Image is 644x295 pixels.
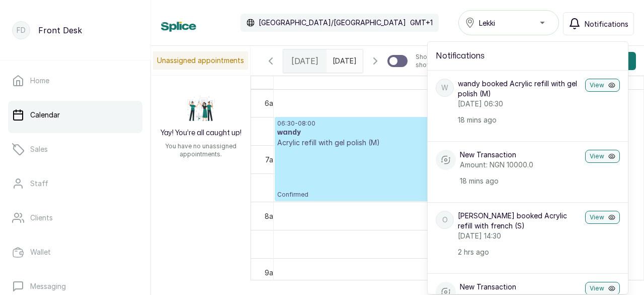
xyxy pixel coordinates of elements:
[460,160,581,170] p: Amount: NGN 10000.0
[416,53,475,69] p: Show no-show/cancelled
[263,98,281,108] div: 6am
[436,50,620,62] h2: Notifications
[585,79,620,92] button: View
[277,191,616,199] span: Confirmed
[585,211,620,224] button: View
[30,76,49,86] p: Home
[277,128,616,138] h3: wandy
[458,211,581,231] p: [PERSON_NAME] booked Acrylic refill with french (S)
[160,128,242,138] h2: Yay! You’re all caught up!
[153,51,248,70] p: Unassigned appointments
[157,142,245,158] p: You have no unassigned appointments.
[263,267,281,278] div: 9am
[277,120,616,128] p: 06:30 - 08:00
[8,169,142,198] a: Staff
[585,19,628,29] span: Notifications
[8,135,142,163] a: Sales
[8,67,142,95] a: Home
[563,12,634,35] button: Notifications
[30,247,51,257] p: Wallet
[30,144,48,154] p: Sales
[17,25,26,35] p: FD
[8,101,142,129] a: Calendar
[585,150,620,163] button: View
[263,211,281,221] div: 8am
[460,176,581,186] p: 18 mins ago
[458,99,581,109] p: [DATE] 06:30
[8,238,142,266] a: Wallet
[442,215,448,225] p: O
[38,24,82,36] p: Front Desk
[441,83,448,93] p: w
[460,150,581,160] p: New Transaction
[460,282,581,292] p: New Transaction
[458,247,581,257] p: 2 hrs ago
[458,231,581,241] p: [DATE] 14:30
[479,18,495,28] span: Lekki
[291,55,318,67] span: [DATE]
[458,79,581,99] p: wandy booked Acrylic refill with gel polish (M)
[277,138,616,148] p: Acrylic refill with gel polish (M)
[30,179,48,189] p: Staff
[30,213,53,223] p: Clients
[259,18,406,28] p: [GEOGRAPHIC_DATA]/[GEOGRAPHIC_DATA]
[283,49,327,73] div: [DATE]
[30,281,66,291] p: Messaging
[458,10,559,35] button: Lekki
[263,154,281,165] div: 7am
[410,18,433,28] p: GMT+1
[458,115,581,125] p: 18 mins ago
[8,204,142,232] a: Clients
[585,282,620,295] button: View
[30,110,60,120] p: Calendar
